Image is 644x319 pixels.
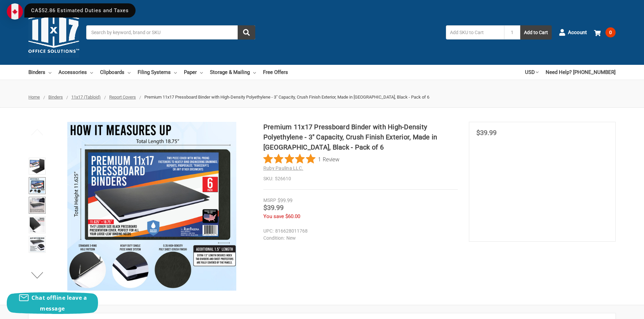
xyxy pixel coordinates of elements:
[30,178,45,193] img: Premium 11x17 Pressboard Binder with High-Density Polyethylene - 3" Capacity, Crush Finish Exteri...
[30,217,45,232] img: Premium 11x17 Pressboard Binder with High-Density Polyethylene - 3" Capacity, Crush Finish Exteri...
[263,197,276,204] div: MSRP
[476,129,497,137] span: $39.99
[568,29,587,36] span: Account
[28,7,79,58] img: 11x17.com
[58,65,93,80] a: Accessories
[263,228,455,235] dd: 816628011768
[31,294,87,312] span: Chat offline leave a message
[24,3,136,18] div: CA$52.86 Estimated Duties and Taxes
[263,122,458,152] h1: Premium 11x17 Pressboard Binder with High-Density Polyethylene - 3" Capacity, Crush Finish Exteri...
[278,197,292,204] span: $99.99
[210,65,256,80] a: Storage & Mailing
[184,65,203,80] a: Paper
[263,165,303,171] a: Ruby Paulina LLC.
[263,213,284,219] span: You save
[109,95,136,100] a: Report Covers
[27,268,48,282] button: Next
[144,95,429,100] span: Premium 11x17 Pressboard Binder with High-Density Polyethylene - 3" Capacity, Crush Finish Exteri...
[605,27,616,37] span: 0
[86,25,255,39] input: Search by keyword, brand or SKU
[30,237,45,252] img: Premium 11x17 Pressboard Binder with High-Density Polyethylene - 3" Capacity, Crush Finish Exteri...
[318,154,339,164] span: 1 Review
[588,301,644,319] iframe: Google Customer Reviews
[27,125,48,139] button: Previous
[263,65,288,80] a: Free Offers
[71,95,101,100] a: 11x17 (Tabloid)
[7,3,23,20] img: duty and tax information for Canada
[263,175,273,182] dt: SKU:
[263,175,458,182] dd: 526610
[138,65,177,80] a: Filing Systems
[67,122,236,291] img: Premium 11x17 Pressboard Binder with High-Density Polyethylene - 3" Capacity, Crush Finish Exteri...
[525,65,539,80] a: USD
[446,25,504,39] input: Add SKU to Cart
[100,65,130,80] a: Clipboards
[30,159,45,174] img: Premium 11x17 Pressboard Binder with High-Density Polyethylene - 3" Capacity, Crush Finish Exteri...
[263,235,455,242] dd: New
[285,213,300,219] span: $60.00
[559,24,587,41] a: Account
[263,235,285,242] dt: Condition:
[48,95,63,100] a: Binders
[594,24,616,41] a: 0
[28,65,51,80] a: Binders
[263,204,284,212] span: $39.99
[520,25,552,39] button: Add to Cart
[263,228,273,235] dt: UPC:
[546,65,616,80] a: Need Help? [PHONE_NUMBER]
[7,292,98,314] button: Chat offline leave a message
[263,154,339,164] button: Rated 5 out of 5 stars from 1 reviews. Jump to reviews.
[30,198,45,213] img: Ruby Paulina 11x17 Pressboard Binder
[28,95,40,100] a: Home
